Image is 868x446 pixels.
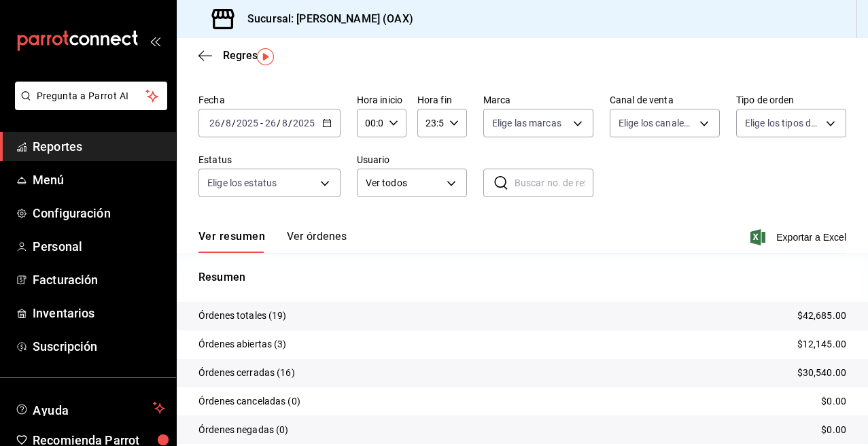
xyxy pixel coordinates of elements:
[264,118,277,128] input: --
[357,95,406,105] label: Hora inicio
[821,423,846,437] p: $0.00
[33,271,165,289] span: Facturación
[33,137,165,156] span: Reportes
[207,176,277,190] span: Elige los estatus
[492,116,561,130] span: Elige las marcas
[198,95,341,105] label: Fecha
[281,118,288,128] input: --
[198,269,846,286] p: Resumen
[37,89,146,103] span: Pregunta a Parrot AI
[33,400,147,416] span: Ayuda
[209,118,221,128] input: --
[753,229,846,245] button: Exportar a Excel
[223,49,268,62] span: Regresar
[150,35,160,46] button: open_drawer_menu
[10,99,167,113] a: Pregunta a Parrot AI
[33,304,165,322] span: Inventarios
[15,82,167,110] button: Pregunta a Parrot AI
[237,11,413,27] h3: Sucursal: [PERSON_NAME] (OAX)
[236,118,259,128] input: ----
[745,116,821,130] span: Elige los tipos de orden
[821,394,846,409] p: $0.00
[366,176,442,190] span: Ver todos
[198,49,268,62] button: Regresar
[198,423,289,437] p: Órdenes negadas (0)
[288,118,292,128] span: /
[797,366,846,380] p: $30,540.00
[221,118,225,128] span: /
[619,116,695,130] span: Elige los canales de venta
[287,230,347,253] button: Ver órdenes
[797,337,846,351] p: $12,145.00
[610,95,720,105] label: Canal de venta
[198,394,300,409] p: Órdenes canceladas (0)
[198,309,287,323] p: Órdenes totales (19)
[198,230,347,253] div: navigation tabs
[33,337,165,356] span: Suscripción
[33,237,165,256] span: Personal
[292,118,315,128] input: ----
[198,155,341,165] label: Estatus
[232,118,236,128] span: /
[33,204,165,222] span: Configuración
[515,169,593,196] input: Buscar no. de referencia
[736,95,846,105] label: Tipo de orden
[198,337,287,351] p: Órdenes abiertas (3)
[277,118,281,128] span: /
[257,48,274,65] img: Tooltip marker
[417,95,467,105] label: Hora fin
[357,155,467,165] label: Usuario
[483,95,593,105] label: Marca
[198,230,265,253] button: Ver resumen
[198,366,295,380] p: Órdenes cerradas (16)
[260,118,263,128] span: -
[225,118,232,128] input: --
[797,309,846,323] p: $42,685.00
[33,171,165,189] span: Menú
